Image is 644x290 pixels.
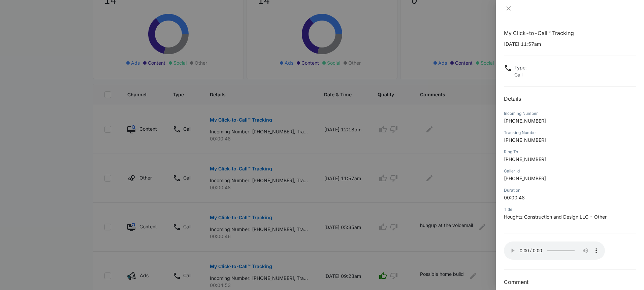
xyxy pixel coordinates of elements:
[504,118,546,124] span: [PHONE_NUMBER]
[504,110,636,117] div: Incoming Number
[504,187,636,193] div: Duration
[504,278,636,286] h3: Comment
[504,206,636,213] div: Title
[504,175,546,181] span: [PHONE_NUMBER]
[504,130,636,136] div: Tracking Number
[504,156,546,162] span: [PHONE_NUMBER]
[514,64,527,71] p: Type :
[504,137,546,143] span: [PHONE_NUMBER]
[504,168,636,174] div: Caller Id
[506,6,511,11] span: close
[504,29,636,37] h1: My Click-to-Call™ Tracking
[504,149,636,155] div: Ring To
[514,71,527,78] p: Call
[504,95,636,103] h2: Details
[504,5,513,11] button: Close
[504,241,605,260] audio: Your browser does not support the audio tag.
[504,40,636,47] p: [DATE] 11:57am
[504,214,607,220] span: Houghtz Construction and Design LLC - Other
[504,195,525,200] span: 00:00:48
